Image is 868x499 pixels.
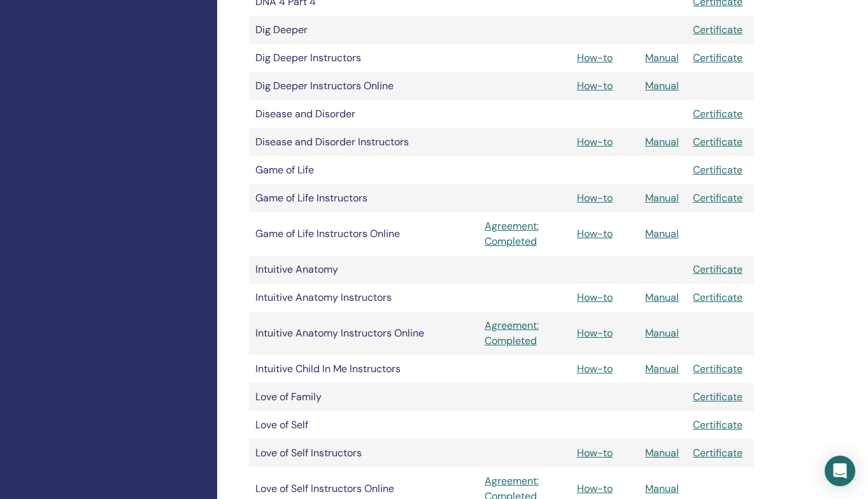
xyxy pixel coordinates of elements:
td: Dig Deeper Instructors [249,44,478,72]
td: Disease and Disorder [249,100,478,128]
td: Dig Deeper [249,16,478,44]
td: Game of Life Instructors Online [249,212,478,256]
a: Manual [645,79,679,92]
a: How-to [577,191,613,205]
td: Love of Self [249,411,478,439]
a: Certificate [693,390,743,403]
td: Intuitive Anatomy Instructors [249,284,478,312]
a: Manual [645,191,679,205]
a: How-to [577,135,613,148]
td: Love of Family [249,383,478,411]
div: Open Intercom Messenger [825,456,855,486]
a: How-to [577,51,613,64]
a: How-to [577,326,613,340]
a: How-to [577,362,613,375]
a: Certificate [693,291,743,304]
a: Manual [645,291,679,304]
a: Certificate [693,362,743,375]
a: Certificate [693,23,743,36]
a: How-to [577,227,613,240]
td: Intuitive Child In Me Instructors [249,355,478,383]
a: Manual [645,362,679,375]
a: How-to [577,446,613,459]
a: Manual [645,482,679,495]
td: Disease and Disorder Instructors [249,128,478,156]
a: How-to [577,482,613,495]
a: Manual [645,326,679,340]
a: How-to [577,79,613,92]
a: Certificate [693,135,743,148]
td: Intuitive Anatomy [249,256,478,284]
a: Manual [645,51,679,64]
a: How-to [577,291,613,304]
td: Intuitive Anatomy Instructors Online [249,312,478,355]
a: Certificate [693,191,743,205]
td: Game of Life Instructors [249,184,478,212]
a: Certificate [693,107,743,120]
a: Certificate [693,446,743,459]
a: Agreement: Completed [485,219,564,249]
td: Love of Self Instructors [249,439,478,467]
a: Manual [645,446,679,459]
a: Manual [645,227,679,240]
a: Agreement: Completed [485,318,564,349]
a: Certificate [693,263,743,276]
a: Certificate [693,163,743,177]
a: Certificate [693,51,743,64]
td: Game of Life [249,156,478,184]
a: Certificate [693,418,743,431]
a: Manual [645,135,679,148]
td: Dig Deeper Instructors Online [249,72,478,100]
